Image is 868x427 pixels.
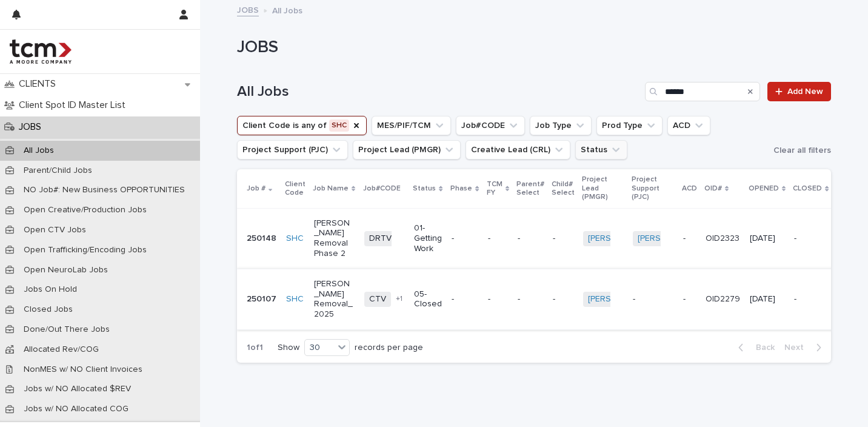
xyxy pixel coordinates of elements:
button: Creative Lead (CRL) [466,140,570,160]
p: Open Creative/Production Jobs [14,205,156,215]
button: Project Support (PJC) [237,140,348,160]
p: 250148 [247,234,276,244]
span: Clear all filters [773,146,831,155]
p: NonMES w/ NO Client Invoices [14,365,152,375]
p: Show [278,343,299,353]
p: 01-Getting Work [414,223,442,254]
tr: 250107SHC [PERSON_NAME] Removal_2025CTV+105-Closed----[PERSON_NAME]-TCM --OID2279[DATE]- [237,269,849,329]
button: Status [575,140,627,160]
p: Client Spot ID Master List [14,99,135,111]
button: Client Code [237,116,367,135]
p: Closed Jobs [14,304,82,315]
p: 1 of 1 [237,333,273,363]
a: Add New [767,82,831,101]
p: CLIENTS [14,78,65,90]
p: OPENED [749,182,779,195]
p: - [633,294,673,304]
p: Job Name [313,182,349,195]
p: [PERSON_NAME] Removal_2025 [314,279,355,320]
div: 30 [305,341,334,354]
p: Client Code [285,178,305,200]
button: ACD [667,116,710,135]
p: JOBS [14,121,51,133]
p: Status [413,182,436,195]
p: Jobs On Hold [14,284,87,295]
p: Parent# Select [516,178,544,200]
p: Open NeuroLab Jobs [14,265,118,275]
p: Jobs w/ NO Allocated COG [14,404,138,414]
p: All Jobs [14,146,64,156]
p: - [794,234,829,244]
a: [PERSON_NAME]-TCM [638,234,724,244]
p: [PERSON_NAME] Removal Phase 2 [314,218,355,259]
p: [DATE] [750,234,784,244]
p: All Jobs [272,3,302,16]
span: CTV [364,292,391,307]
p: - [683,234,696,244]
p: records per page [355,343,423,353]
p: - [683,294,696,304]
button: Next [780,342,831,353]
button: Job Type [530,116,592,135]
span: Back [749,343,775,352]
span: + 1 [396,295,402,303]
p: 05-Closed [414,289,442,310]
button: Job#CODE [456,116,525,135]
p: Phase [450,182,472,195]
a: JOBS [237,2,259,16]
p: OID# [704,182,722,195]
p: Child# Select [552,178,575,200]
p: Project Lead (PMGR) [582,173,625,204]
button: MES/PIF/TCM [372,116,451,135]
a: [PERSON_NAME]-TCM [588,234,675,244]
p: - [488,294,508,304]
a: SHC [286,294,304,304]
p: Job#CODE [363,182,401,195]
p: OID2279 [706,294,740,304]
h1: JOBS [237,38,831,58]
img: 4hMmSqQkux38exxPVZHQ [10,39,72,64]
p: Parent/Child Jobs [14,166,102,176]
p: - [553,294,573,304]
span: DRTV [364,231,396,246]
p: Open CTV Jobs [14,225,96,235]
p: - [488,234,508,244]
p: ACD [682,182,697,195]
p: - [518,234,543,244]
p: CLOSED [793,182,822,195]
span: Next [784,343,811,352]
p: - [518,294,543,304]
p: Open Trafficking/Encoding Jobs [14,245,156,255]
p: Allocated Rev/COG [14,345,109,355]
p: - [452,294,478,304]
p: Project Support (PJC) [632,173,675,204]
tr: 250148SHC [PERSON_NAME] Removal Phase 2DRTV01-Getting Work----[PERSON_NAME]-TCM [PERSON_NAME]-TCM... [237,208,849,269]
p: - [553,234,573,244]
p: - [794,294,829,304]
p: Jobs w/ NO Allocated $REV [14,384,141,394]
p: NO Job#: New Business OPPORTUNITIES [14,185,195,195]
p: - [452,234,478,244]
input: Search [645,82,760,101]
p: TCM FY [487,178,502,200]
p: Done/Out There Jobs [14,324,119,335]
p: 250107 [247,294,276,304]
p: Job # [247,182,265,195]
span: Add New [787,87,823,96]
p: OID2323 [706,234,740,244]
button: Clear all filters [769,141,831,160]
h1: All Jobs [237,83,640,101]
button: Back [729,342,780,353]
a: SHC [286,234,304,244]
button: Prod Type [596,116,663,135]
button: Project Lead (PMGR) [353,140,461,160]
a: [PERSON_NAME]-TCM [588,294,675,304]
p: [DATE] [750,294,784,304]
